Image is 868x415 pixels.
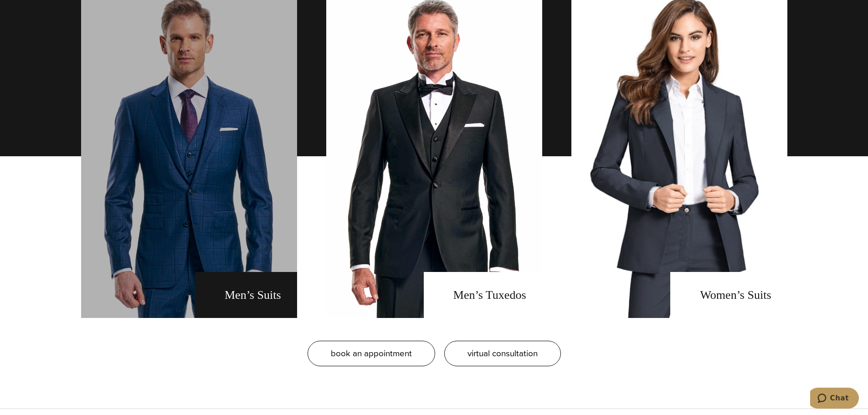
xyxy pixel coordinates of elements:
iframe: Opens a widget where you can chat to one of our agents [810,388,859,410]
span: book an appointment [331,347,412,360]
a: virtual consultation [444,341,561,366]
a: book an appointment [308,341,435,366]
span: virtual consultation [467,347,538,360]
